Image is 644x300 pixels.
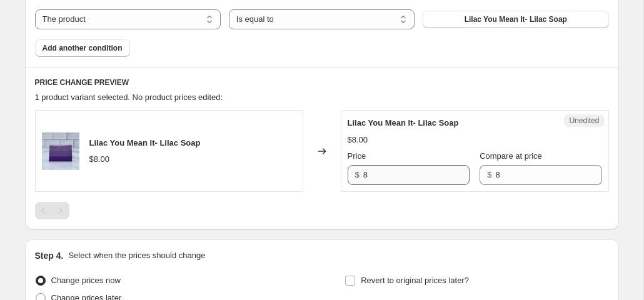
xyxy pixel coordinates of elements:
img: Fiona_Fervor_80x.jpg [42,132,79,170]
h6: PRICE CHANGE PREVIEW [35,77,609,87]
button: Add another condition [35,39,130,57]
button: Lilac You Mean It- Lilac Soap [423,11,608,28]
div: $8.00 [89,153,110,166]
span: Price [348,151,366,161]
h2: Step 4. [35,249,64,262]
span: Compare at price [480,151,542,161]
span: Unedited [569,116,599,126]
nav: Pagination [35,202,69,219]
span: Lilac You Mean It- Lilac Soap [348,118,459,127]
span: Revert to original prices later? [361,276,469,285]
span: Lilac You Mean It- Lilac Soap [465,14,567,24]
span: Change prices now [51,276,121,285]
span: $ [355,170,360,179]
p: Select when the prices should change [68,249,205,262]
span: Lilac You Mean It- Lilac Soap [89,138,201,147]
span: 1 product variant selected. No product prices edited: [35,92,223,102]
span: Add another condition [43,43,123,53]
span: $ [487,170,491,179]
div: $8.00 [348,134,368,146]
